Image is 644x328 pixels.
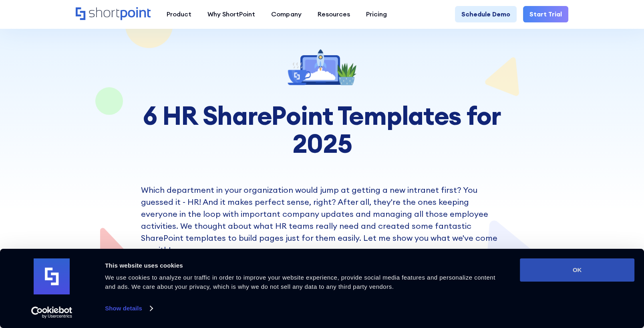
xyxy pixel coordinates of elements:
[207,9,255,19] div: Why ShortPoint
[310,6,358,22] a: Resources
[105,302,152,314] a: Show details
[34,258,70,294] img: logo
[105,261,502,270] div: This website uses cookies
[76,7,151,21] a: Home
[105,274,495,290] span: We use cookies to analyze our traffic in order to improve your website experience, provide social...
[199,6,263,22] a: Why ShortPoint
[141,184,503,256] p: Which department in your organization would jump at getting a new intranet first? You guessed it ...
[520,258,634,282] button: OK
[167,9,191,19] div: Product
[523,6,568,22] a: Start Trial
[263,6,309,22] a: Company
[17,306,87,318] a: Usercentrics Cookiebot - opens in a new window
[271,9,301,19] div: Company
[366,9,387,19] div: Pricing
[159,6,199,22] a: Product
[143,99,501,160] strong: 6 HR SharePoint Templates for 2025
[358,6,395,22] a: Pricing
[455,6,517,22] a: Schedule Demo
[318,9,350,19] div: Resources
